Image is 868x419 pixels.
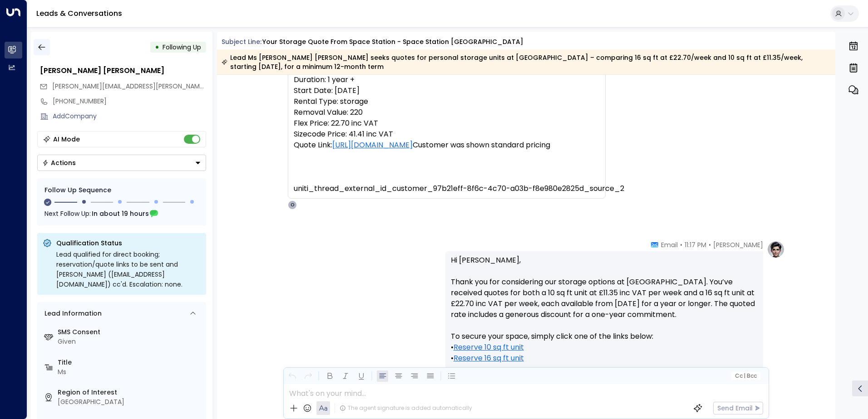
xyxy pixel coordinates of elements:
div: • [155,39,159,55]
span: Subject Line: [222,37,261,46]
div: Button group with a nested menu [37,155,206,171]
span: [PERSON_NAME][EMAIL_ADDRESS][PERSON_NAME][DOMAIN_NAME] [52,82,257,91]
div: Given [58,337,202,346]
button: Cc|Bcc [731,372,760,380]
a: Reserve 16 sq ft unit [454,353,524,364]
div: Follow Up Sequence [44,185,199,195]
button: Actions [37,155,206,171]
button: Redo [302,370,314,382]
div: O [288,200,297,209]
span: [PERSON_NAME] [713,240,763,249]
a: Leads & Conversations [36,8,122,19]
span: Email [661,240,678,249]
div: AddCompany [53,112,206,121]
label: Region of Interest [58,388,202,397]
div: [PERSON_NAME] [PERSON_NAME] [40,65,206,76]
img: profile-logo.png [767,240,785,258]
span: 11:17 PM [685,240,706,249]
div: The agent signature is added automatically [340,404,472,412]
a: Reserve 10 sq ft unit [454,342,524,353]
div: [GEOGRAPHIC_DATA] [58,397,202,407]
div: Next Follow Up: [44,209,199,219]
span: • [709,240,711,249]
span: | [744,373,745,379]
div: Ms [58,367,202,377]
label: SMS Consent [58,327,202,337]
div: Lead Ms [PERSON_NAME] [PERSON_NAME] seeks quotes for personal storage units at [GEOGRAPHIC_DATA] ... [222,53,830,71]
div: [PHONE_NUMBER] [53,97,206,106]
span: • [680,240,682,249]
span: Cc Bcc [735,373,756,379]
div: Actions [42,159,76,167]
a: [URL][DOMAIN_NAME] [332,140,413,151]
div: Lead Information [41,309,102,318]
span: anna.patrice.mail@gmail.com [52,82,206,91]
div: AI Mode [53,135,80,144]
div: Your storage quote from Space Station - Space Station [GEOGRAPHIC_DATA] [262,37,523,47]
label: Title [58,358,202,367]
span: In about 19 hours [92,209,149,219]
div: Lead qualified for direct booking; reservation/quote links to be sent and [PERSON_NAME] ([EMAIL_A... [56,249,201,289]
span: Following Up [163,43,201,52]
button: Undo [286,370,298,382]
p: Qualification Status [56,239,201,248]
